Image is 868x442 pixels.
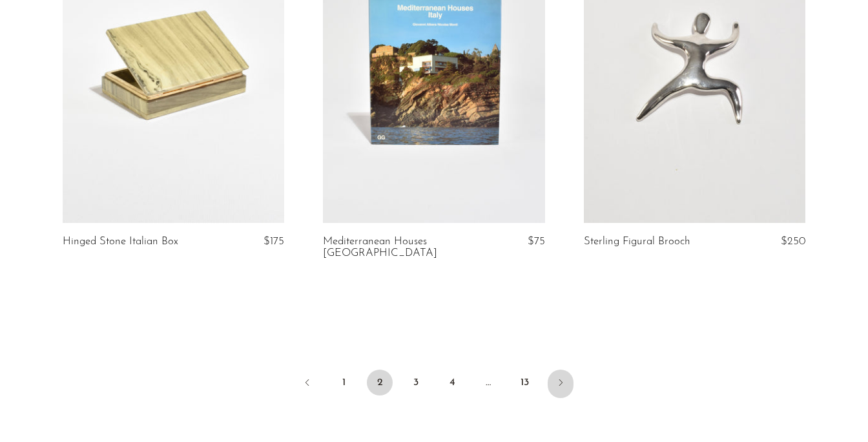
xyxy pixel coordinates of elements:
[403,370,429,395] a: 3
[528,236,545,247] span: $75
[584,236,690,247] a: Sterling Figural Brooch
[331,370,356,395] a: 1
[781,236,805,247] span: $250
[475,370,501,395] span: …
[512,370,537,395] a: 13
[548,370,573,398] a: Next
[367,370,393,395] span: 2
[63,236,178,247] a: Hinged Stone Italian Box
[323,236,470,260] a: Mediterranean Houses [GEOGRAPHIC_DATA]
[294,370,320,398] a: Previous
[263,236,284,247] span: $175
[439,370,465,395] a: 4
